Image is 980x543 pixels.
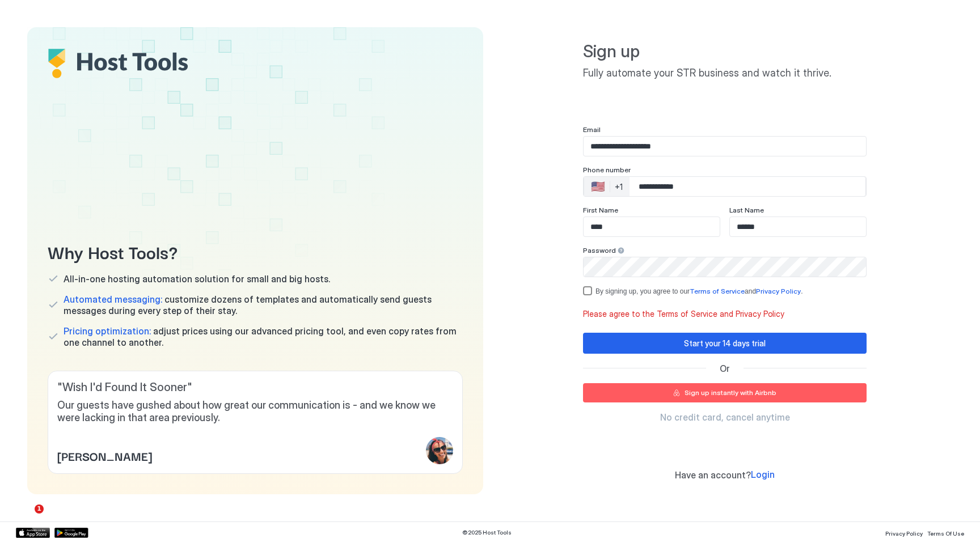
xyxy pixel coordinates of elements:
span: All-in-one hosting automation solution for small and big hosts. [64,273,330,285]
div: profile [426,437,453,464]
span: Or [720,363,730,374]
span: Email [583,125,601,134]
input: Input Field [584,257,866,277]
div: Start your 14 days trial [684,337,766,349]
span: Sign up [583,41,867,62]
span: Pricing optimization: [64,325,151,337]
a: Terms of Service [690,287,745,295]
span: adjust prices using our advanced pricing tool, and even copy rates from one channel to another. [64,325,463,348]
input: Input Field [584,137,866,156]
div: By signing up, you agree to our and . [595,287,867,295]
span: First Name [583,206,618,214]
a: Google Play Store [54,528,88,538]
span: Login [751,469,775,480]
span: Have an account? [675,469,751,481]
span: © 2025 Host Tools [462,529,512,536]
span: [PERSON_NAME] [57,447,152,464]
span: Our guests have gushed about how great our communication is - and we know we were lacking in that... [57,399,453,425]
span: Last Name [729,206,764,214]
a: App Store [16,528,50,538]
span: Password [583,246,616,254]
div: termsPrivacy [583,286,867,295]
span: Why Host Tools? [48,239,463,264]
span: 1 [35,504,44,514]
div: Countries button [584,177,630,196]
input: Input Field [730,217,866,236]
span: Phone number [583,166,631,174]
div: 🇺🇸 [591,180,605,193]
span: " Wish I'd Found It Sooner " [57,380,453,394]
input: Phone Number input [630,176,865,197]
div: +1 [615,182,623,192]
div: Sign up instantly with Airbnb [685,388,776,398]
iframe: Intercom live chat [11,504,39,532]
a: Terms Of Use [927,527,964,538]
button: Start your 14 days trial [583,333,867,354]
span: customize dozens of templates and automatically send guests messages during every step of their s... [64,294,463,316]
a: Privacy Policy [756,287,801,295]
span: Fully automate your STR business and watch it thrive. [583,67,867,80]
span: Automated messaging: [64,294,162,305]
span: Terms Of Use [927,530,964,537]
button: Sign up instantly with Airbnb [583,383,867,402]
a: Privacy Policy [885,527,923,538]
a: Login [751,469,775,481]
span: Please agree to the Terms of Service and Privacy Policy [583,309,787,319]
span: No credit card, cancel anytime [660,412,790,423]
input: Input Field [584,217,720,236]
span: Privacy Policy [885,530,923,537]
